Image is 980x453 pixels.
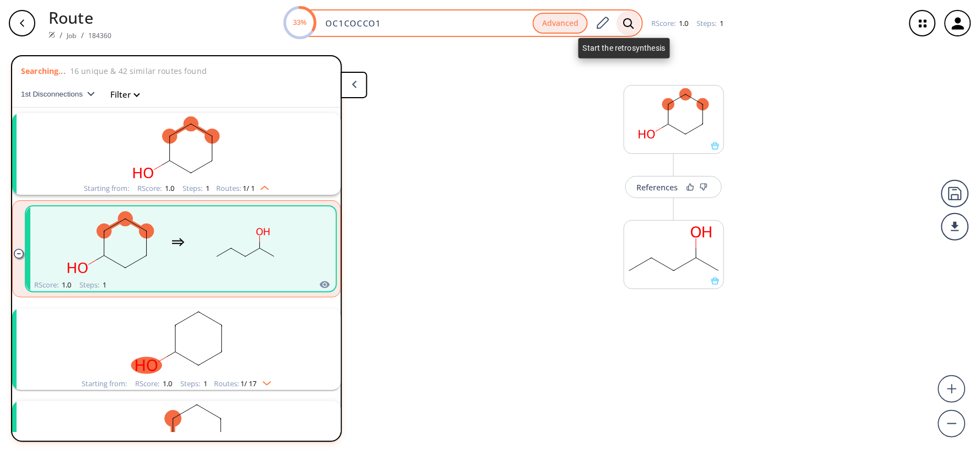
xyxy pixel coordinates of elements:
div: RScore : [34,281,71,289]
span: 1st Disconnections [21,90,87,98]
li: / [81,29,84,41]
span: 1 / 1 [243,185,255,192]
svg: CCCC(C)O [624,221,724,277]
img: Down [257,377,271,386]
div: RScore : [651,20,688,27]
a: Job [67,31,76,40]
span: 1.0 [163,183,174,193]
li: / [60,29,62,41]
div: Routes: [215,380,271,387]
span: 1 [204,183,210,193]
svg: CCCC(C)O [196,208,295,277]
svg: OC1CCCCC1 [33,308,320,377]
button: References [625,176,722,198]
span: 1 [718,18,724,28]
img: Spaya logo [49,31,55,38]
div: References [637,184,678,191]
button: Advanced [533,13,588,34]
text: 33% [293,17,307,27]
p: Searching... [21,65,66,77]
img: Up [255,182,269,190]
span: 1.0 [60,280,71,290]
svg: OC1CCCCC1 [61,208,160,277]
span: 1 / 17 [241,380,257,387]
div: Starting from: [84,185,129,192]
div: Routes: [216,185,269,192]
span: 1 [101,280,106,290]
button: Filter [104,90,139,99]
div: Steps : [79,281,106,289]
span: 1 [202,379,208,388]
div: RScore : [137,185,174,192]
input: Enter SMILES [319,18,533,29]
div: RScore : [136,380,173,387]
svg: OC1CCCCC1 [33,113,320,182]
span: 1.0 [162,379,173,388]
a: 184360 [88,31,112,40]
div: Steps : [697,20,724,27]
div: Starting from: [82,380,127,387]
span: 1.0 [677,18,688,28]
button: 1st Disconnections [21,81,104,108]
p: Route [49,6,112,29]
p: 16 unique & 42 similar routes found [70,65,207,77]
div: Start the retrosynthesis [579,38,670,58]
div: Steps : [183,185,210,192]
div: Steps : [181,380,208,387]
svg: OC1CCCCC1 [624,86,724,142]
